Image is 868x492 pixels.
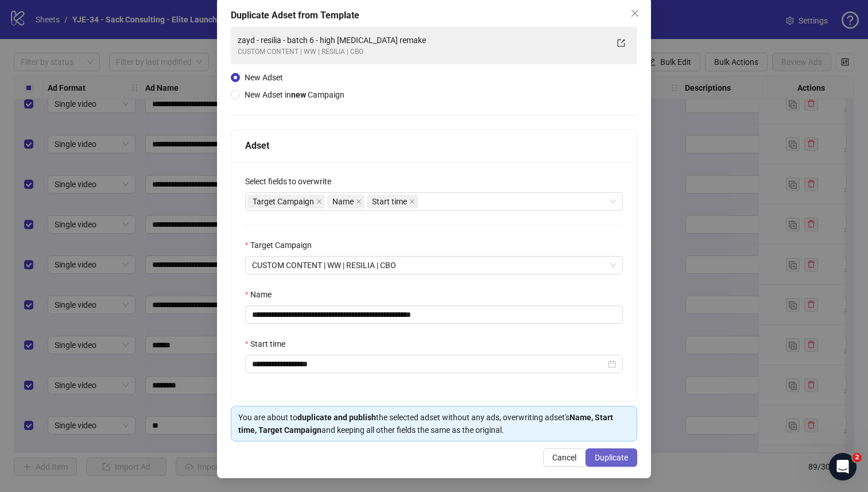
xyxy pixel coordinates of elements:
[367,195,418,208] span: Start time
[291,90,306,99] strong: new
[238,34,607,47] div: zayd - resilia - batch 6 - high [MEDICAL_DATA] remake
[238,411,630,436] div: You are about to the selected adset without any ads, overwriting adset's and keeping all other fi...
[552,453,576,462] span: Cancel
[238,47,607,57] div: CUSTOM CONTENT | WW | RESILIA | CBO
[245,288,279,301] label: Name
[316,199,322,204] span: close
[245,138,623,153] div: Adset
[245,73,283,82] span: New Adset
[356,199,362,204] span: close
[332,195,354,208] span: Name
[245,175,339,188] label: Select fields to overwrite
[327,195,365,208] span: Name
[630,9,640,18] span: close
[595,453,628,462] span: Duplicate
[245,239,319,251] label: Target Campaign
[238,413,613,435] strong: Name, Start time, Target Campaign
[253,195,314,208] span: Target Campaign
[252,358,606,370] input: Start time
[245,338,293,350] label: Start time
[372,195,407,208] span: Start time
[829,453,857,481] iframe: Intercom live chat
[245,90,344,99] span: New Adset in Campaign
[543,448,586,467] button: Cancel
[297,413,376,422] strong: duplicate and publish
[245,305,623,324] input: Name
[626,4,644,22] button: Close
[586,448,637,467] button: Duplicate
[247,195,325,208] span: Target Campaign
[617,39,625,47] span: export
[409,199,415,204] span: close
[852,453,862,462] span: 2
[252,257,616,274] span: CUSTOM CONTENT | WW | RESILIA | CBO
[231,9,637,22] div: Duplicate Adset from Template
